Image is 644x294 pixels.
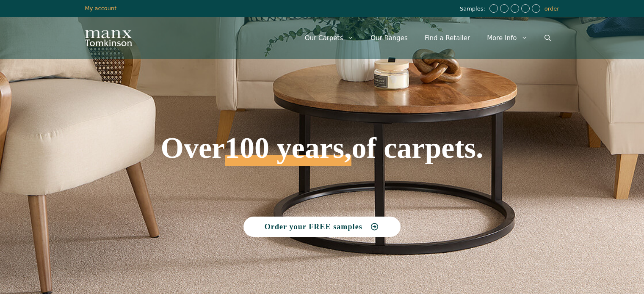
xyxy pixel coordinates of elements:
[478,25,536,51] a: More Info
[296,25,362,51] a: Our Carpets
[85,30,132,46] img: Manx Tomkinson
[296,25,559,51] nav: Primary
[85,72,559,166] h1: Over of carpets.
[536,25,559,51] a: Open Search Bar
[460,5,487,13] span: Samples:
[544,5,559,12] a: order
[243,217,401,237] a: Order your FREE samples
[362,25,416,51] a: Our Ranges
[416,25,478,51] a: Find a Retailer
[85,5,117,11] a: My account
[225,140,351,166] span: 100 years,
[265,223,362,231] span: Order your FREE samples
